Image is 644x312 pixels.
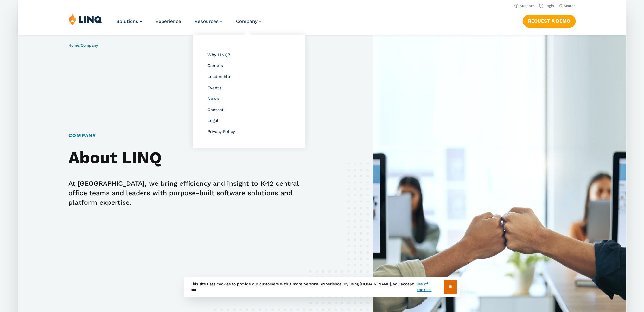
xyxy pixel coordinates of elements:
[236,18,258,24] span: Company
[194,18,223,24] a: Resources
[207,52,230,57] a: Why LINQ?
[194,18,219,24] span: Resources
[81,43,98,48] span: Company
[69,13,102,25] img: LINQ | K‑12 Software
[207,107,223,112] a: Contact
[184,277,460,297] div: This site uses cookies to provide our customers with a more personal experience. By using [DOMAIN...
[116,13,262,34] nav: Primary Navigation
[68,132,308,139] h1: Company
[207,129,235,134] a: Privacy Policy
[116,18,138,24] span: Solutions
[564,4,575,8] span: Search
[559,3,575,8] button: Open Search Bar
[539,4,554,8] a: Login
[522,15,575,27] a: Request a Demo
[207,85,221,90] a: Events
[514,4,534,8] a: Support
[417,281,443,293] a: use of cookies.
[68,179,308,207] p: At [GEOGRAPHIC_DATA], we bring efficiency and insight to K‑12 central office teams and leaders wi...
[156,18,181,24] a: Experience
[68,43,79,48] a: Home
[236,18,262,24] a: Company
[522,13,575,27] nav: Button Navigation
[116,18,142,24] a: Solutions
[68,148,308,167] h2: About LINQ
[18,2,626,9] nav: Utility Navigation
[68,43,98,48] span: /
[207,63,223,68] a: Careers
[207,118,218,123] a: Legal
[207,96,219,101] a: News
[207,74,230,79] a: Leadership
